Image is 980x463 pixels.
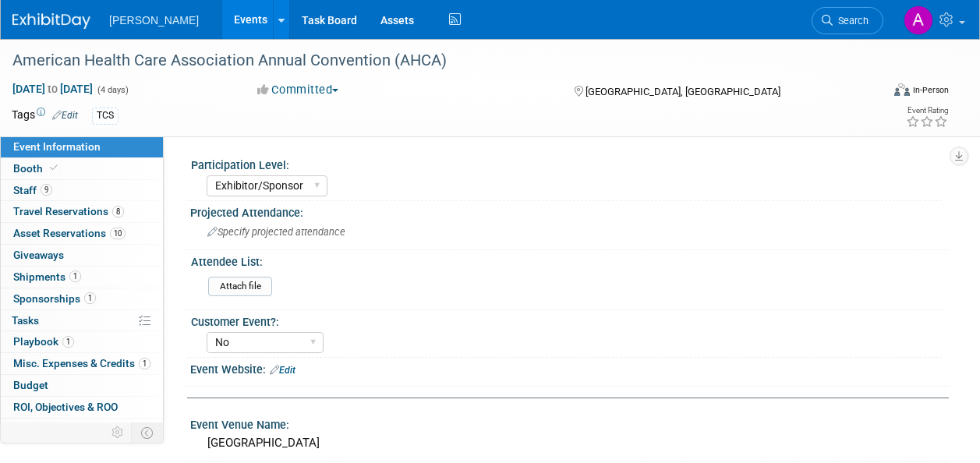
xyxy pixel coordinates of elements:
a: Budget [1,375,163,396]
a: Booth [1,158,163,179]
a: Misc. Expenses & Credits1 [1,353,163,374]
div: TCS [92,108,119,124]
a: Sponsorships1 [1,288,163,309]
span: Shipments [13,270,81,283]
span: 1 [62,336,74,348]
img: Format-Inperson.png [894,83,910,96]
span: 10 [110,228,126,239]
span: Travel Reservations [13,205,124,217]
a: Edit [52,110,78,121]
span: 9 [80,422,91,434]
span: Booth [13,162,61,175]
span: 1 [139,358,150,369]
a: Search [812,7,883,34]
span: [DATE] [DATE] [12,82,94,96]
div: Event Website: [190,358,949,378]
a: Asset Reservations10 [1,223,163,244]
span: [PERSON_NAME] [109,14,199,27]
span: to [45,83,60,95]
div: Event Format [812,81,949,104]
a: Edit [270,365,295,376]
span: Sponsorships [13,292,96,305]
span: Budget [13,379,48,391]
span: 1 [84,292,96,304]
span: (4 days) [96,85,129,95]
span: Playbook [13,335,74,348]
div: American Health Care Association Annual Convention (AHCA) [7,47,869,75]
a: Tasks [1,310,163,331]
a: Playbook1 [1,331,163,352]
button: Committed [252,82,345,98]
span: Asset Reservations [13,227,126,239]
span: 1 [69,270,81,282]
i: Booth reservation complete [50,164,58,172]
span: Specify projected attendance [207,226,345,238]
a: Shipments1 [1,267,163,288]
span: Tasks [12,314,39,327]
span: Attachments [13,422,91,435]
a: ROI, Objectives & ROO [1,397,163,418]
img: ExhibitDay [12,13,90,29]
a: Attachments9 [1,419,163,440]
a: Staff9 [1,180,163,201]
a: Giveaways [1,245,163,266]
span: Misc. Expenses & Credits [13,357,150,369]
a: Event Information [1,136,163,157]
span: Event Information [13,140,101,153]
div: Event Rating [906,107,948,115]
td: Personalize Event Tab Strip [104,422,132,443]
span: 9 [41,184,52,196]
div: [GEOGRAPHIC_DATA] [202,431,937,455]
span: ROI, Objectives & ROO [13,401,118,413]
div: Projected Attendance: [190,201,949,221]
span: [GEOGRAPHIC_DATA], [GEOGRAPHIC_DATA] [586,86,780,97]
div: Participation Level: [191,154,942,173]
span: Giveaways [13,249,64,261]
span: 8 [112,206,124,217]
div: Customer Event?: [191,310,942,330]
td: Toggle Event Tabs [132,422,164,443]
td: Tags [12,107,78,125]
img: Amber Vincent [904,5,933,35]
span: Staff [13,184,52,196]
span: Search [833,15,869,27]
a: Travel Reservations8 [1,201,163,222]
div: Event Venue Name: [190,413,949,433]
div: In-Person [912,84,949,96]
div: Attendee List: [191,250,942,270]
